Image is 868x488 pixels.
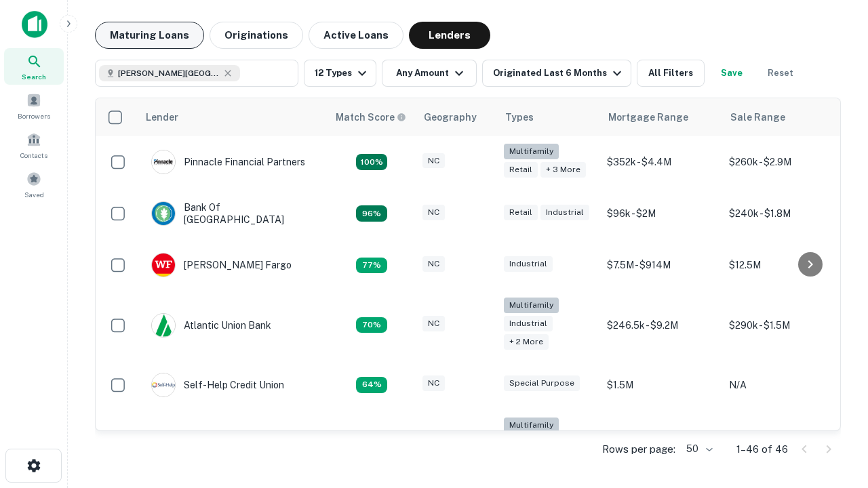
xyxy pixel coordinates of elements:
div: + 3 more [540,162,586,178]
div: NC [422,375,445,391]
img: picture [152,253,175,277]
img: picture [152,150,175,174]
div: Industrial [504,256,553,272]
span: Search [22,71,46,82]
div: Types [505,109,534,125]
div: Geography [424,109,477,125]
button: All Filters [637,60,705,87]
span: [PERSON_NAME][GEOGRAPHIC_DATA], [GEOGRAPHIC_DATA] [118,67,220,79]
a: Contacts [4,127,64,163]
td: $240k - $1.8M [722,188,844,239]
td: $7.5M - $914M [600,239,722,291]
div: Sale Range [730,109,785,125]
button: Active Loans [309,22,403,49]
span: Saved [24,189,44,200]
div: Multifamily [504,298,559,313]
div: Industrial [504,316,553,331]
th: Geography [416,98,497,136]
div: Matching Properties: 12, hasApolloMatch: undefined [356,258,387,274]
button: Any Amount [382,60,477,87]
td: $225.3k - $21M [600,411,722,479]
div: [PERSON_NAME] Fargo [151,253,292,277]
iframe: Chat Widget [800,336,868,401]
div: Retail [504,162,538,178]
p: Rows per page: [602,441,675,457]
img: picture [152,373,175,396]
th: Mortgage Range [600,98,722,136]
div: Atlantic Union Bank [151,313,271,338]
div: Pinnacle Financial Partners [151,150,305,174]
div: Industrial [540,205,589,220]
div: NC [422,153,445,169]
button: 12 Types [304,60,376,87]
td: $352k - $4.4M [600,136,722,188]
th: Types [497,98,600,136]
button: Originated Last 6 Months [482,60,631,87]
p: 1–46 of 46 [736,441,788,457]
div: Matching Properties: 10, hasApolloMatch: undefined [356,377,387,393]
td: $12.5M [722,239,844,291]
div: Special Purpose [504,375,580,391]
td: $246.5k - $9.2M [600,291,722,359]
th: Capitalize uses an advanced AI algorithm to match your search with the best lender. The match sco... [328,98,416,136]
h6: Match Score [336,110,403,125]
div: Lender [146,109,178,125]
td: N/A [722,359,844,411]
div: Matching Properties: 15, hasApolloMatch: undefined [356,205,387,222]
div: Matching Properties: 11, hasApolloMatch: undefined [356,317,387,333]
button: Maturing Loans [95,22,204,49]
a: Saved [4,166,64,203]
div: Matching Properties: 28, hasApolloMatch: undefined [356,154,387,170]
th: Sale Range [722,98,844,136]
div: 50 [681,439,715,459]
td: $290k - $1.5M [722,291,844,359]
td: $1.5M [600,359,722,411]
div: Multifamily [504,144,559,159]
button: Originations [210,22,303,49]
div: Capitalize uses an advanced AI algorithm to match your search with the best lender. The match sco... [336,110,406,125]
td: $96k - $2M [600,188,722,239]
div: Bank Of [GEOGRAPHIC_DATA] [151,201,314,226]
div: Retail [504,205,538,220]
img: picture [152,202,175,225]
button: Reset [759,60,802,87]
div: + 2 more [504,334,549,350]
td: $265k - $1.1M [722,411,844,479]
img: capitalize-icon.png [22,11,47,38]
button: Save your search to get updates of matches that match your search criteria. [710,60,753,87]
div: NC [422,205,445,220]
th: Lender [138,98,328,136]
a: Search [4,48,64,85]
div: NC [422,316,445,331]
div: Self-help Credit Union [151,373,284,397]
div: NC [422,256,445,272]
div: Originated Last 6 Months [493,65,625,81]
div: Multifamily [504,418,559,433]
button: Lenders [409,22,490,49]
span: Contacts [20,150,47,161]
img: picture [152,314,175,337]
a: Borrowers [4,87,64,124]
td: $260k - $2.9M [722,136,844,188]
div: Mortgage Range [608,109,688,125]
span: Borrowers [18,110,50,121]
